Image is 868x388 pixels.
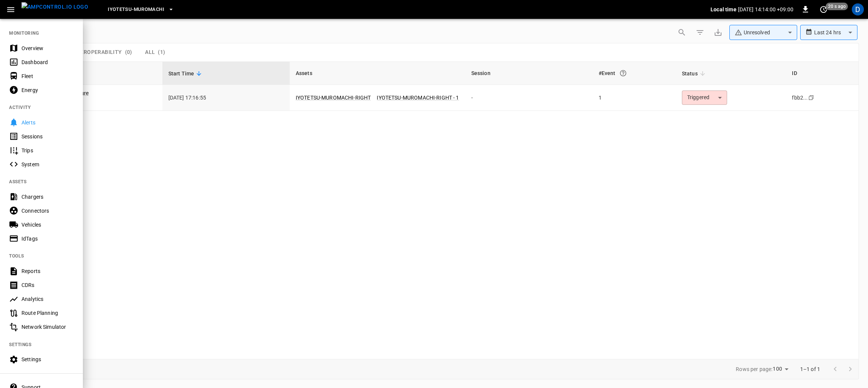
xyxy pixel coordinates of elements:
div: IdTags [21,235,74,242]
div: profile-icon [852,3,864,15]
div: CDRs [21,281,74,289]
button: set refresh interval [818,3,830,15]
div: Fleet [21,72,74,80]
div: Overview [21,44,74,52]
div: Connectors [21,207,74,215]
div: System [21,161,74,168]
div: Reports [21,267,74,275]
div: Dashboard [21,58,74,66]
span: 20 s ago [826,3,848,10]
div: Chargers [21,193,74,201]
p: Local time [711,6,737,13]
p: [DATE] 14:14:00 +09:00 [738,6,793,13]
div: Sessions [21,133,74,140]
div: Network Simulator [21,323,74,331]
div: Alerts [21,119,74,126]
div: Route Planning [21,309,74,317]
div: Trips [21,147,74,154]
div: Energy [21,86,74,94]
img: ampcontrol.io logo [21,2,88,12]
div: Settings [21,356,74,363]
span: Iyotetsu-Muromachi [108,5,164,14]
div: Vehicles [21,221,74,229]
div: Analytics [21,295,74,303]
